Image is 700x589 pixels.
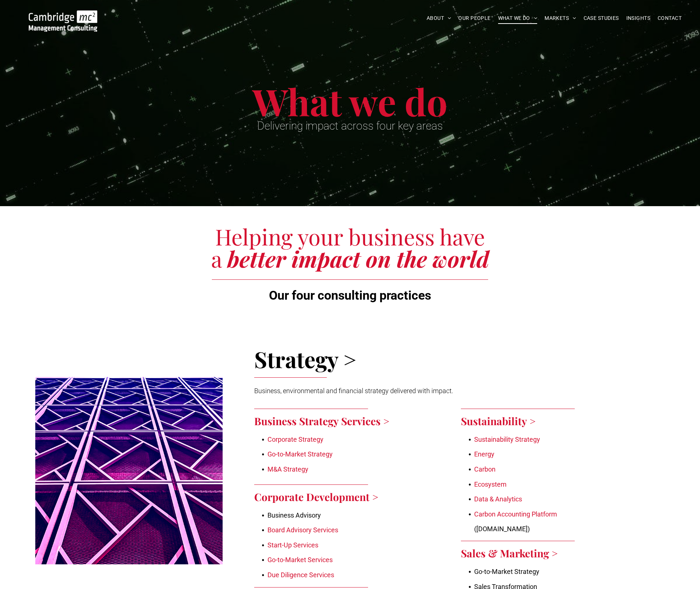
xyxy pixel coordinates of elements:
[254,490,304,504] a: Corporate
[254,387,453,395] span: Business, environmental and financial strategy delivered with impact.
[461,546,558,560] a: Sales & Marketing >
[474,480,507,488] a: Ecosystem
[267,465,308,473] a: M&A Strategy
[254,414,389,428] a: Business Strategy Services >
[267,511,321,519] span: Business Advisory
[623,13,654,24] a: INSIGHTS
[494,13,541,24] a: WHAT WE DO
[474,435,540,443] a: Sustainability Strategy
[474,568,539,575] span: Go-to-Market Strategy
[254,344,356,374] span: Strategy >
[423,13,455,24] a: ABOUT
[267,556,333,564] a: Go-to-Market Services
[267,435,323,443] a: Corporate Strategy
[461,414,536,428] a: Sustainability >
[269,288,431,303] span: Our four consulting practices
[29,10,97,32] img: Go to Homepage
[257,119,443,132] span: Delivering impact across four key areas
[267,541,318,549] a: Start-Up Services
[474,510,557,518] a: Carbon Accounting Platform
[267,450,333,458] a: Go-to-Market Strategy
[267,571,334,579] a: Due Diligence Services
[541,13,580,24] a: MARKETS
[474,465,496,473] a: Carbon
[211,222,485,273] span: Helping your business have a
[654,13,685,24] a: CONTACT
[474,450,494,458] a: Energy
[252,77,448,126] span: What we do
[474,525,530,533] span: ([DOMAIN_NAME])
[306,490,378,504] a: Development >
[474,495,522,503] a: Data & Analytics
[227,244,489,273] span: better impact on the world
[455,13,494,24] a: OUR PEOPLE
[267,526,338,534] a: Board Advisory Services
[580,13,623,24] a: CASE STUDIES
